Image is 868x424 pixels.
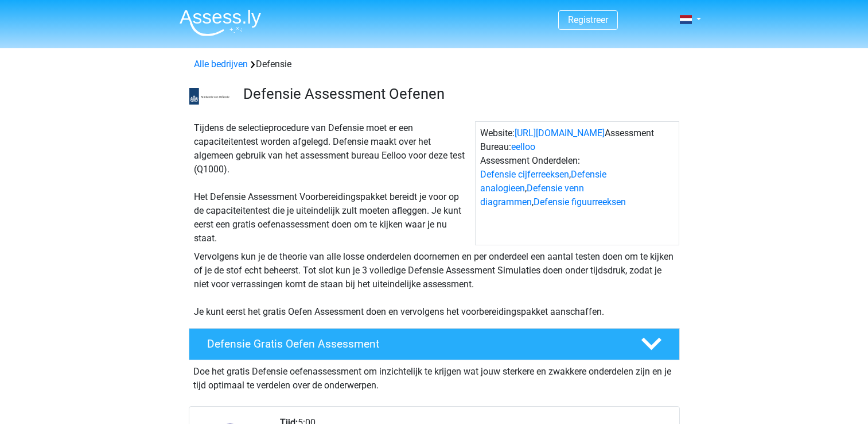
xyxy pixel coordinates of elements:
div: Tijdens de selectieprocedure van Defensie moet er een capaciteitentest worden afgelegd. Defensie ... [189,121,475,245]
a: Defensie figuurreeksen [534,196,626,207]
div: Doe het gratis Defensie oefenassessment om inzichtelijk te krijgen wat jouw sterkere en zwakkere ... [189,360,680,392]
a: Registreer [568,14,608,25]
div: Defensie [189,57,679,71]
div: Website: Assessment Bureau: Assessment Onderdelen: , , , [475,121,679,245]
a: Defensie cijferreeksen [480,169,569,180]
div: Vervolgens kun je de theorie van alle losse onderdelen doornemen en per onderdeel een aantal test... [189,250,679,319]
h4: Defensie Gratis Oefen Assessment [207,337,622,350]
a: eelloo [511,141,535,152]
a: Alle bedrijven [194,59,248,70]
h3: Defensie Assessment Oefenen [243,85,671,103]
a: Defensie Gratis Oefen Assessment [184,328,684,360]
a: [URL][DOMAIN_NAME] [515,128,605,138]
a: Defensie analogieen [480,169,606,194]
a: Defensie venn diagrammen [480,183,584,207]
img: Assessly [180,9,261,36]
